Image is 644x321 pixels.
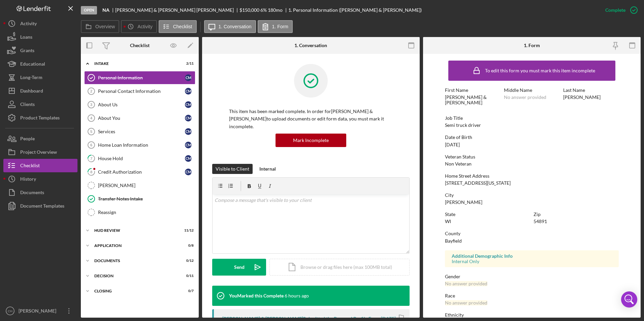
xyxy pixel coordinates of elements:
p: This item has been marked complete. In order for [PERSON_NAME] & [PERSON_NAME] to upload document... [229,108,393,130]
button: Educational [3,57,77,71]
div: 54891 [534,219,547,224]
div: Personal Contact Information [98,88,185,94]
button: Long-Term [3,71,77,84]
button: Mark Incomplete [276,134,346,147]
div: You Marked this Complete [229,293,284,298]
div: Zip [534,212,619,217]
b: NA [102,7,109,13]
div: Dashboard [20,84,43,99]
div: [PERSON_NAME] & [PERSON_NAME] [445,95,501,105]
button: Checklist [159,20,197,33]
div: C M [185,88,192,95]
a: Documents [3,186,77,199]
a: 2Personal Contact InformationCM [84,84,195,98]
button: 1. Conversation [204,20,256,33]
a: Grants [3,44,77,57]
div: Mark Incomplete [293,134,329,147]
div: C M [185,115,192,121]
div: Open Intercom Messenger [621,291,637,308]
button: Document Templates [3,199,77,213]
label: Activity [137,24,152,29]
button: Project Overview [3,145,77,159]
div: [PERSON_NAME] [563,95,601,100]
div: House Hold [98,156,185,161]
div: Gender [445,274,619,279]
div: Home Loan Information [98,142,185,148]
div: C M [185,142,192,148]
div: To edit this form you must mark this item incomplete [485,68,595,73]
div: 0 / 8 [182,244,194,248]
button: Complete [599,3,641,17]
tspan: 3 [90,103,92,107]
div: Grants [20,44,34,59]
div: 180 mo [268,7,283,13]
div: [PERSON_NAME] & [PERSON_NAME] [PERSON_NAME] [115,7,239,13]
div: 2 / 11 [182,62,194,66]
label: 1. Conversation [219,24,252,29]
div: Documents [94,259,177,263]
div: Checklist [130,43,150,48]
div: Services [98,129,185,134]
a: 8Credit AuthorizationCM [84,165,195,179]
div: [PERSON_NAME] [445,200,482,205]
div: 0 / 7 [182,289,194,293]
div: Send [234,259,245,276]
tspan: 2 [90,89,92,93]
div: Project Overview [20,145,57,160]
div: About Us [98,102,185,107]
div: Activity [20,17,37,32]
a: Transfer Notes Intake [84,192,195,206]
a: 4About YouCM [84,111,195,125]
button: Internal [256,164,279,174]
div: WI [445,219,451,224]
div: C M [185,155,192,162]
div: Educational [20,57,45,72]
div: Decision [94,274,177,278]
tspan: 5 [90,130,92,134]
div: 11 / 12 [182,228,194,233]
div: First Name [445,87,501,93]
button: Clients [3,98,77,111]
button: Send [212,259,266,276]
div: Additional Demographic Info [452,253,612,259]
button: Loans [3,30,77,44]
div: C M [185,169,192,175]
div: [DATE] [445,142,460,147]
div: Non Veteran [445,161,472,167]
div: Internal [259,164,276,174]
a: Reassign [84,206,195,219]
div: 1. Conversation [294,43,327,48]
div: Home Street Address [445,173,619,179]
div: Reassign [98,210,195,215]
div: Visible to Client [216,164,249,174]
div: 1. Personal Information ([PERSON_NAME] & [PERSON_NAME]) [288,7,422,13]
div: State [445,212,530,217]
button: People [3,132,77,145]
div: People [20,132,35,147]
div: 0 / 12 [182,259,194,263]
div: Documents [20,186,44,201]
div: Semi truck driver [445,122,481,128]
div: [STREET_ADDRESS][US_STATE] [445,180,511,186]
div: No answer provided [504,95,546,100]
div: Clients [20,98,35,113]
div: Job Title [445,115,619,121]
div: HUD Review [94,228,177,233]
div: Closing [94,289,177,293]
label: Checklist [173,24,192,29]
a: Checklist [3,159,77,172]
div: Intake [94,62,177,66]
tspan: 8 [90,170,92,174]
div: History [20,172,36,187]
div: Last Name [563,87,619,93]
button: Dashboard [3,84,77,98]
div: Credit Authorization [98,169,185,175]
div: Ethnicity [445,312,619,318]
a: Product Templates [3,111,77,124]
